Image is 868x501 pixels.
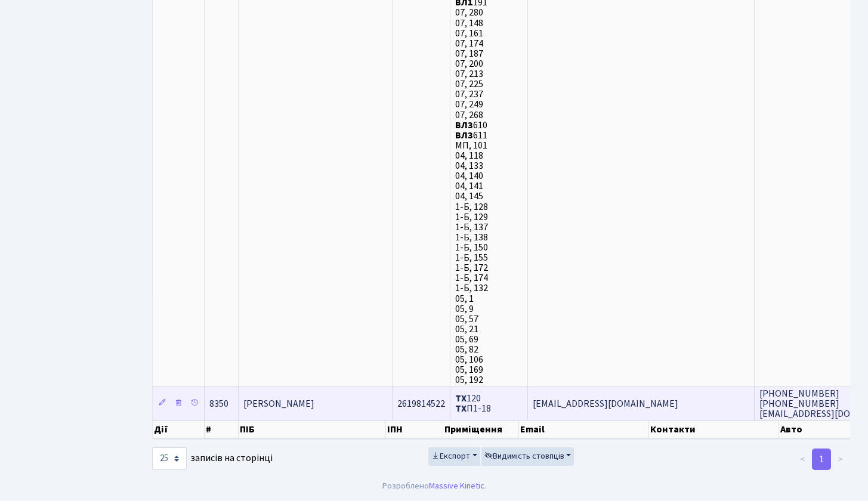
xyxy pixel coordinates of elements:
[649,420,779,438] th: Контакти
[455,402,467,415] b: ТХ
[209,397,228,410] span: 8350
[239,420,386,438] th: ПІБ
[812,449,831,470] a: 1
[205,420,239,438] th: #
[431,450,470,462] span: Експорт
[152,447,273,470] label: записів на сторінці
[153,420,205,438] th: Дії
[519,420,649,438] th: Email
[386,420,444,438] th: ІПН
[397,397,445,410] span: 2619814522
[455,119,473,132] b: ВЛ3
[243,397,314,410] span: [PERSON_NAME]
[382,480,486,493] div: Розроблено .
[455,392,467,405] b: ТХ
[533,397,678,410] span: [EMAIL_ADDRESS][DOMAIN_NAME]
[428,447,480,466] button: Експорт
[484,450,564,462] span: Видимість стовпців
[429,480,484,492] a: Massive Kinetic
[152,447,187,470] select: записів на сторінці
[455,129,473,142] b: ВЛ3
[455,392,491,415] span: 120 П1-18
[481,447,574,466] button: Видимість стовпців
[443,420,519,438] th: Приміщення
